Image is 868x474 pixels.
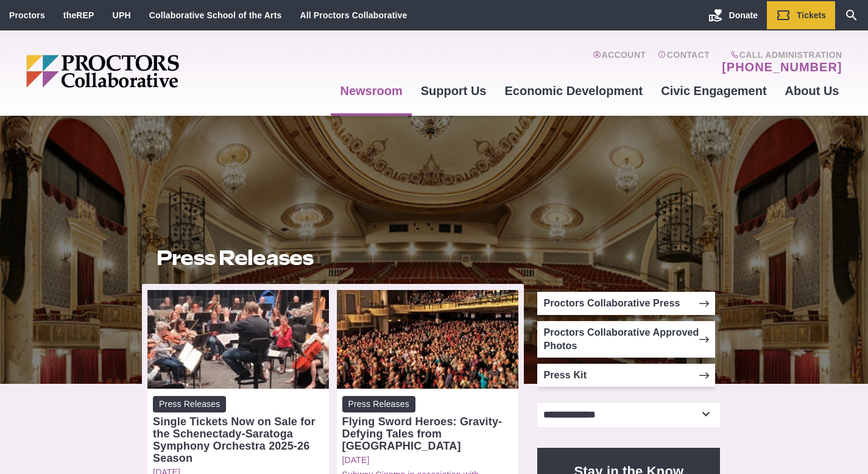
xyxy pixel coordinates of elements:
a: Press Releases Flying Sword Heroes: Gravity-Defying Tales from [GEOGRAPHIC_DATA] [342,396,513,452]
select: Select category [537,403,720,427]
span: Press Releases [153,396,226,412]
span: Press Releases [342,396,415,412]
a: Support Us [412,74,496,107]
a: Proctors Collaborative Approved Photos [537,321,715,358]
span: Call Administration [718,50,842,60]
a: Tickets [767,1,835,29]
div: Single Tickets Now on Sale for the Schenectady-Saratoga Symphony Orchestra 2025-26 Season [153,416,323,464]
a: theREP [63,10,94,20]
a: Proctors [9,10,45,20]
a: Economic Development [496,74,652,107]
a: Contact [658,50,710,74]
h1: Press Releases [157,246,510,269]
a: [PHONE_NUMBER] [722,60,842,74]
a: [DATE] [342,455,513,465]
a: Press Kit [537,364,715,387]
a: Proctors Collaborative Press [537,292,715,315]
a: All Proctors Collaborative [300,10,407,20]
a: Press Releases Single Tickets Now on Sale for the Schenectady-Saratoga Symphony Orchestra 2025-26... [153,396,323,464]
a: About Us [776,74,849,107]
span: Tickets [797,10,826,20]
img: Proctors logo [26,55,273,88]
a: Account [593,50,646,74]
div: Flying Sword Heroes: Gravity-Defying Tales from [GEOGRAPHIC_DATA] [342,416,513,452]
a: UPH [113,10,131,20]
a: Collaborative School of the Arts [149,10,282,20]
a: Civic Engagement [652,74,775,107]
a: Search [835,1,868,29]
a: Newsroom [331,74,411,107]
span: Donate [729,10,758,20]
a: Donate [699,1,767,29]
